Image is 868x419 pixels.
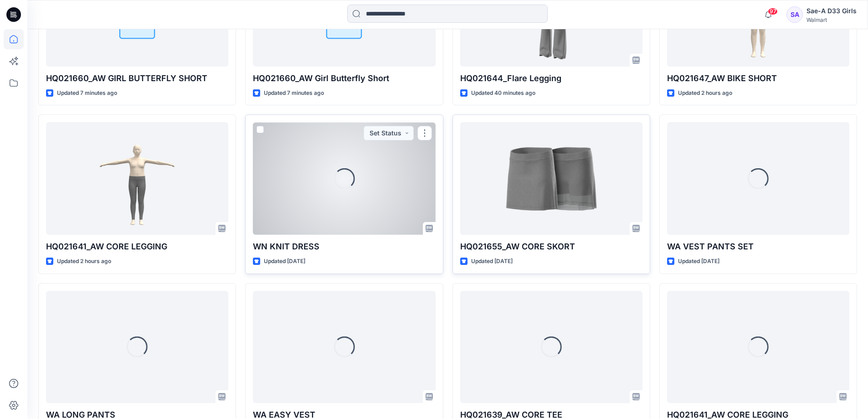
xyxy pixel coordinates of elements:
p: Updated 7 minutes ago [57,88,117,98]
p: Updated 7 minutes ago [264,88,324,98]
p: HQ021647_AW BIKE SHORT [667,72,849,85]
p: HQ021644_Flare Legging [460,72,642,85]
a: HQ021641_AW CORE LEGGING [46,122,228,235]
span: 97 [768,8,778,15]
p: WN KNIT DRESS [253,240,435,253]
p: HQ021660_AW GIRL BUTTERFLY SHORT [46,72,228,85]
div: SA [786,6,803,23]
p: Updated [DATE] [678,257,719,266]
p: HQ021660_AW Girl Butterfly Short [253,72,435,85]
a: HQ021655_AW CORE SKORT [460,122,642,235]
p: WA VEST PANTS SET [667,240,849,253]
div: Sae-A D33 Girls [806,5,857,16]
p: HQ021655_AW CORE SKORT [460,240,642,253]
p: Updated [DATE] [471,257,513,266]
p: Updated [DATE] [264,257,305,266]
p: Updated 40 minutes ago [471,88,535,98]
p: HQ021641_AW CORE LEGGING [46,240,228,253]
p: Updated 2 hours ago [678,88,732,98]
p: Updated 2 hours ago [57,257,111,266]
div: Walmart [806,16,857,23]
